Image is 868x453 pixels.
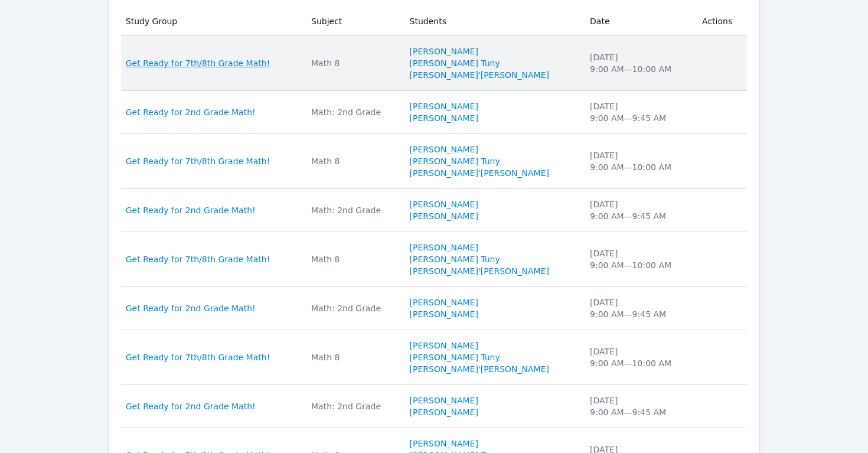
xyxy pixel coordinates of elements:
div: [DATE] 9:00 AM — 9:45 AM [590,296,688,320]
div: [DATE] 9:00 AM — 10:00 AM [590,247,688,271]
a: [PERSON_NAME] [410,100,478,112]
a: [PERSON_NAME] [410,242,478,253]
a: [PERSON_NAME] [410,406,478,418]
a: [PERSON_NAME] [410,210,478,222]
a: [PERSON_NAME] [410,438,478,449]
a: [PERSON_NAME]'[PERSON_NAME] [410,363,549,375]
a: [PERSON_NAME] [410,340,478,351]
a: [PERSON_NAME]'[PERSON_NAME] [410,265,549,277]
a: [PERSON_NAME] [410,45,478,57]
tr: Get Ready for 7th/8th Grade Math!Math 8[PERSON_NAME][PERSON_NAME] Tuny[PERSON_NAME]'[PERSON_NAME]... [121,330,748,385]
a: [PERSON_NAME] [410,296,478,308]
a: Get Ready for 7th/8th Grade Math! [126,155,270,167]
tr: Get Ready for 2nd Grade Math!Math: 2nd Grade[PERSON_NAME][PERSON_NAME][DATE]9:00 AM—9:45 AM [121,287,748,330]
a: Get Ready for 7th/8th Grade Math! [126,57,270,69]
a: Get Ready for 2nd Grade Math! [126,302,256,314]
a: [PERSON_NAME] [410,144,478,155]
a: Get Ready for 2nd Grade Math! [126,400,256,412]
a: [PERSON_NAME]'[PERSON_NAME] [410,167,549,179]
a: Get Ready for 2nd Grade Math! [126,204,256,216]
a: [PERSON_NAME] [410,308,478,320]
a: [PERSON_NAME] Tuny [410,351,500,363]
a: [PERSON_NAME] Tuny [410,155,500,167]
div: [DATE] 9:00 AM — 10:00 AM [590,51,688,75]
a: [PERSON_NAME]'[PERSON_NAME] [410,69,549,81]
div: Math 8 [311,351,396,363]
div: [DATE] 9:00 AM — 10:00 AM [590,149,688,173]
tr: Get Ready for 7th/8th Grade Math!Math 8[PERSON_NAME][PERSON_NAME] Tuny[PERSON_NAME]'[PERSON_NAME]... [121,36,748,91]
a: [PERSON_NAME] Tuny [410,253,500,265]
tr: Get Ready for 2nd Grade Math!Math: 2nd Grade[PERSON_NAME][PERSON_NAME][DATE]9:00 AM—9:45 AM [121,91,748,134]
div: Math 8 [311,253,396,265]
th: Actions [695,7,747,36]
tr: Get Ready for 2nd Grade Math!Math: 2nd Grade[PERSON_NAME][PERSON_NAME][DATE]9:00 AM—9:45 AM [121,189,748,232]
a: [PERSON_NAME] [410,112,478,124]
div: [DATE] 9:00 AM — 10:00 AM [590,346,688,369]
a: Get Ready for 7th/8th Grade Math! [126,351,270,363]
tr: Get Ready for 7th/8th Grade Math!Math 8[PERSON_NAME][PERSON_NAME] Tuny[PERSON_NAME]'[PERSON_NAME]... [121,134,748,189]
a: Get Ready for 7th/8th Grade Math! [126,253,270,265]
div: Math: 2nd Grade [311,204,396,216]
a: Get Ready for 2nd Grade Math! [126,106,256,118]
th: Date [583,7,695,36]
th: Study Group [121,7,304,36]
div: Math 8 [311,57,396,69]
div: Math: 2nd Grade [311,106,396,118]
div: [DATE] 9:00 AM — 9:45 AM [590,198,688,222]
a: [PERSON_NAME] [410,395,478,406]
th: Students [403,7,583,36]
a: [PERSON_NAME] Tuny [410,57,500,69]
div: Math 8 [311,155,396,167]
div: [DATE] 9:00 AM — 9:45 AM [590,395,688,418]
th: Subject [304,7,403,36]
div: [DATE] 9:00 AM — 9:45 AM [590,100,688,124]
div: Math: 2nd Grade [311,400,396,412]
tr: Get Ready for 7th/8th Grade Math!Math 8[PERSON_NAME][PERSON_NAME] Tuny[PERSON_NAME]'[PERSON_NAME]... [121,232,748,287]
a: [PERSON_NAME] [410,198,478,210]
tr: Get Ready for 2nd Grade Math!Math: 2nd Grade[PERSON_NAME][PERSON_NAME][DATE]9:00 AM—9:45 AM [121,385,748,428]
div: Math: 2nd Grade [311,302,396,314]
